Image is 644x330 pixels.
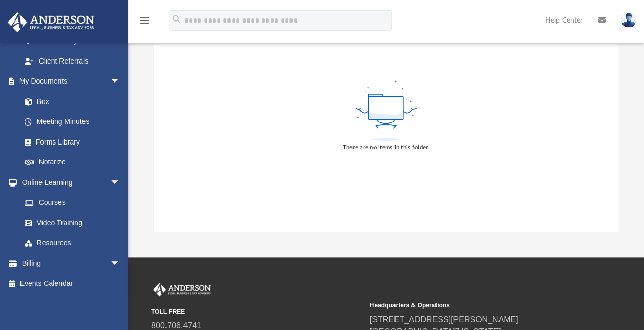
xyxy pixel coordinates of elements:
[138,14,151,27] i: menu
[370,315,518,324] a: [STREET_ADDRESS][PERSON_NAME]
[14,112,131,132] a: Meeting Minutes
[110,71,131,92] span: arrow_drop_down
[621,13,636,28] img: User Pic
[14,132,126,152] a: Forms Library
[151,321,201,330] a: 800.706.4741
[7,172,131,193] a: Online Learningarrow_drop_down
[138,19,151,27] a: menu
[7,274,136,294] a: Events Calendar
[14,193,131,213] a: Courses
[370,301,581,310] small: Headquarters & Operations
[14,213,126,233] a: Video Training
[151,307,363,316] small: TOLL FREE
[5,12,97,32] img: Anderson Advisors Platinum Portal
[7,253,136,274] a: Billingarrow_drop_down
[110,253,131,274] span: arrow_drop_down
[7,71,131,92] a: My Documentsarrow_drop_down
[14,233,131,254] a: Resources
[110,172,131,193] span: arrow_drop_down
[14,51,131,71] a: Client Referrals
[14,91,126,112] a: Box
[151,283,213,296] img: Anderson Advisors Platinum Portal
[171,14,182,25] i: search
[343,143,430,152] div: There are no items in this folder.
[14,152,131,173] a: Notarize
